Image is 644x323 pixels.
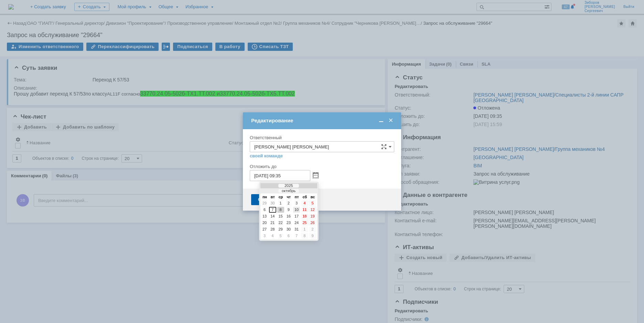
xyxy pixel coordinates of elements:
[269,200,276,206] div: 30
[285,200,292,206] div: 2
[250,164,393,169] div: Отложить до
[285,226,292,232] div: 30
[301,195,308,200] td: сб
[378,118,385,124] span: Свернуть (Ctrl + M)
[277,226,284,232] div: 29
[285,220,292,226] div: 23
[309,207,316,213] div: 12
[293,195,300,200] td: пт
[387,118,394,124] span: Закрыть
[269,195,276,200] td: вт
[301,233,308,239] div: 8
[269,207,276,213] div: 7
[293,200,300,206] div: 3
[278,189,299,193] div: октябрь
[309,195,316,200] td: вс
[250,153,283,159] a: своей команде
[277,233,284,239] div: 5
[261,207,268,213] div: 6
[293,207,300,213] div: 10
[261,226,268,232] div: 27
[251,118,394,124] div: Редактирование
[381,144,387,149] span: Сложная форма
[277,195,285,200] td: ср
[269,226,276,232] div: 28
[261,220,268,226] div: 20
[269,220,276,226] div: 21
[278,184,299,188] div: 2025
[277,207,284,213] div: 8
[285,233,292,239] div: 6
[293,226,300,232] div: 31
[301,226,308,232] div: 1
[285,213,292,219] div: 16
[261,233,268,239] div: 3
[309,220,316,226] div: 26
[293,220,300,226] div: 24
[277,200,284,206] div: 1
[285,207,292,213] div: 9
[250,135,393,140] div: Ответственный
[269,233,276,239] div: 4
[309,226,316,232] div: 2
[93,1,281,6] span: AL11F согласно
[261,200,268,206] div: 29
[285,195,292,200] td: чт
[277,220,284,226] div: 22
[293,233,300,239] div: 7
[309,213,316,219] div: 19
[301,213,308,219] div: 18
[301,207,308,213] div: 11
[309,200,316,206] div: 5
[269,213,276,219] div: 14
[261,213,268,219] div: 13
[293,213,300,219] div: 17
[301,200,308,206] div: 4
[261,195,268,200] td: пн
[277,213,284,219] div: 15
[309,233,316,239] div: 9
[72,0,94,6] span: по классу
[301,220,308,226] div: 25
